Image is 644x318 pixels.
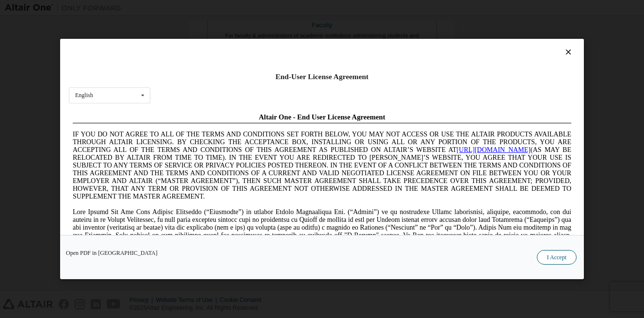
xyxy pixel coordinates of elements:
[190,4,317,12] span: Altair One - End User License Agreement
[4,21,502,91] span: IF YOU DO NOT AGREE TO ALL OF THE TERMS AND CONDITIONS SET FORTH BELOW, YOU MAY NOT ACCESS OR USE...
[537,250,577,265] button: I Accept
[388,37,462,44] a: [URL][DOMAIN_NAME]
[4,99,502,168] span: Lore Ipsumd Sit Ame Cons Adipisc Elitseddo (“Eiusmodte”) in utlabor Etdolo Magnaaliqua Eni. (“Adm...
[69,72,575,82] div: End-User License Agreement
[66,250,158,256] a: Open PDF in [GEOGRAPHIC_DATA]
[75,92,93,98] div: English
